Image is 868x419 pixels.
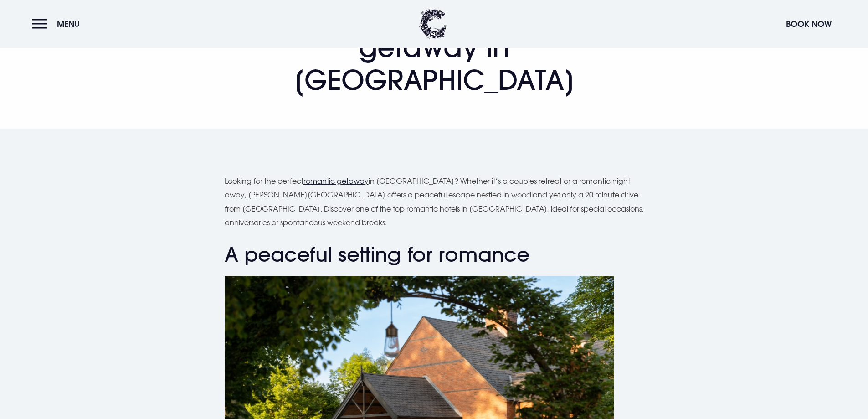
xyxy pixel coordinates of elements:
span: Menu [57,19,80,29]
a: romantic getaway [303,176,369,186]
h2: A peaceful setting for romance [225,243,644,267]
p: Looking for the perfect in [GEOGRAPHIC_DATA]? Whether it’s a couples retreat or a romantic night ... [225,174,644,230]
img: Clandeboye Lodge [419,9,447,39]
button: Book Now [781,14,836,34]
button: Menu [32,14,84,34]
